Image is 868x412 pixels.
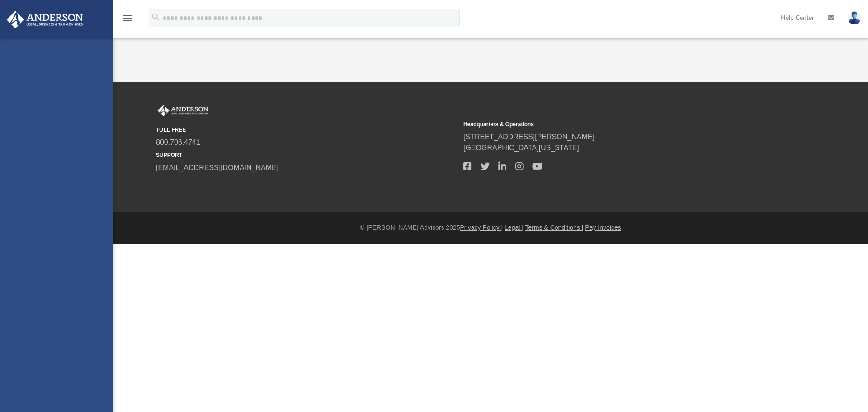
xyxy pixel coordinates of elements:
a: Terms & Conditions | [525,224,584,231]
a: [EMAIL_ADDRESS][DOMAIN_NAME] [156,164,278,171]
a: [GEOGRAPHIC_DATA][US_STATE] [463,144,579,152]
img: Anderson Advisors Platinum Portal [4,11,86,28]
small: TOLL FREE [156,126,457,134]
a: menu [122,17,133,24]
i: menu [122,13,133,24]
a: Pay Invoices [585,224,621,231]
a: 800.706.4741 [156,138,200,146]
img: User Pic [848,11,861,24]
a: [STREET_ADDRESS][PERSON_NAME] [463,133,594,141]
div: © [PERSON_NAME] Advisors 2025 [113,223,868,232]
small: Headquarters & Operations [463,120,764,128]
i: search [151,12,161,22]
img: Anderson Advisors Platinum Portal [156,105,210,117]
a: Privacy Policy | [460,224,503,231]
small: SUPPORT [156,151,457,159]
a: Legal | [505,224,524,231]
